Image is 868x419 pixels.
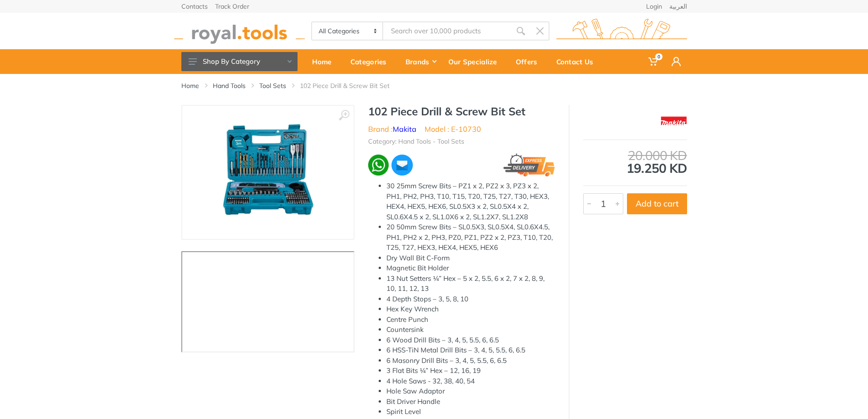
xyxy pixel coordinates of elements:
[386,222,555,253] li: 20 50mm Screw Bits – SL0.5X3, SL0.5X4, SL0.6X4.5, PH1, PH2 x 2, PH3, PZ0, PZ1, PZ2 x 2, PZ3, T10,...
[368,124,416,134] li: Brand :
[181,81,687,90] nav: breadcrumb
[669,3,687,10] a: العربية
[386,253,555,264] li: Dry Wall Bit C-Form
[368,155,389,176] img: wa.webp
[181,3,208,10] a: Contacts
[210,115,326,230] img: Royal Tools - 102 Piece Drill & Screw Bit Set
[386,325,555,335] li: Countersink
[386,263,555,274] li: Magnetic Bit Holder
[259,81,286,90] a: Tool Sets
[642,49,665,74] a: 0
[627,193,687,214] button: Add to cart
[393,124,416,134] a: Makita
[386,274,555,294] li: 13 Nut Setters ¼” Hex – 5 x 2, 5.5, 6 x 2, 7 x 2, 8, 9, 10, 11, 12, 13
[386,366,555,376] li: 3 Flat Bits ¼” Hex – 12, 16, 19
[386,376,555,387] li: 4 Hole Saws - 32, 38, 40, 54
[583,149,687,162] div: 20.000 KD
[386,407,555,417] li: Spirit Level
[503,154,555,177] img: express.png
[386,386,555,397] li: Hole Saw Adaptor
[368,137,464,146] li: Category: Hand Tools - Tool Sets
[646,3,662,10] a: Login
[344,49,399,74] a: Categories
[386,294,555,305] li: 4 Depth Stops – 3, 5, 8, 10
[368,105,555,118] h1: 102 Piece Drill & Screw Bit Set
[386,335,555,346] li: 6 Wood Drill Bits – 3, 4, 5, 5.5, 6, 6.5
[661,109,687,132] img: Makita
[306,49,344,74] a: Home
[181,81,199,90] a: Home
[390,154,414,177] img: ma.webp
[556,19,687,44] img: royal.tools Logo
[344,52,399,71] div: Categories
[386,315,555,325] li: Centre Punch
[300,81,403,90] li: 102 Piece Drill & Screw Bit Set
[386,345,555,356] li: 6 HSS-TiN Metal Drill Bits – 3, 4, 5, 5.5, 6, 6.5
[386,397,555,407] li: Bit Driver Handle
[386,181,555,222] li: 30 25mm Screw Bits – PZ1 x 2, PZ2 x 3, PZ3 x 2, PH1, PH2, PH3, T10, T15, T20, T25, T27, T30, HEX3...
[181,52,298,71] button: Shop By Category
[655,53,663,60] span: 0
[399,52,442,71] div: Brands
[583,149,687,175] div: 19.250 KD
[509,49,550,74] a: Offers
[386,356,555,366] li: 6 Masonry Drill Bits – 3, 4, 5, 5.5, 6, 6.5
[550,49,606,74] a: Contact Us
[509,52,550,71] div: Offers
[442,52,509,71] div: Our Specialize
[215,3,249,10] a: Track Order
[213,81,246,90] a: Hand Tools
[383,21,511,41] input: Site search
[425,124,481,134] li: Model : E-10730
[306,52,344,71] div: Home
[386,304,555,315] li: Hex Key Wrench
[174,19,305,44] img: royal.tools Logo
[550,52,606,71] div: Contact Us
[442,49,509,74] a: Our Specialize
[312,22,384,40] select: Category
